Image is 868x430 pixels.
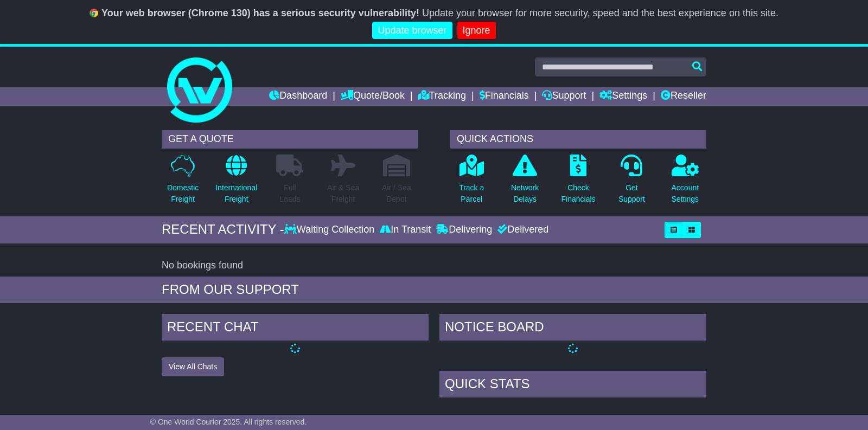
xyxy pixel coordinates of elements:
p: Air / Sea Depot [382,182,411,205]
button: View All Chats [162,357,224,376]
div: No bookings found [162,260,706,272]
a: InternationalFreight [215,154,258,211]
div: In Transit [377,224,433,236]
a: AccountSettings [671,154,700,211]
div: RECENT CHAT [162,314,429,343]
p: Get Support [618,182,645,205]
a: Reseller [661,87,706,106]
p: Account Settings [672,182,699,205]
a: Ignore [457,22,496,40]
p: Full Loads [276,182,303,205]
a: GetSupport [618,154,646,211]
a: CheckFinancials [561,154,596,211]
a: DomesticFreight [167,154,199,211]
p: Check Financials [561,182,596,205]
a: NetworkDelays [510,154,539,211]
a: Tracking [418,87,466,106]
div: Waiting Collection [284,224,377,236]
p: Domestic Freight [167,182,199,205]
div: NOTICE BOARD [439,314,706,343]
a: Update browser [372,22,452,40]
p: Track a Parcel [459,182,484,205]
div: QUICK ACTIONS [450,130,706,149]
td: Deliveries [439,400,706,428]
b: Your web browser (Chrome 130) has a serious security vulnerability! [101,8,419,18]
div: RECENT ACTIVITY - [162,222,284,238]
p: Network Delays [511,182,539,205]
a: Financials [480,87,529,106]
a: Dashboard [269,87,327,106]
div: FROM OUR SUPPORT [162,282,706,298]
div: Delivering [433,224,495,236]
a: Settings [599,87,647,106]
p: International Freight [215,182,257,205]
span: © One World Courier 2025. All rights reserved. [150,418,307,426]
span: Update your browser for more security, speed and the best experience on this site. [422,8,778,18]
div: Quick Stats [439,371,706,400]
div: Delivered [495,224,548,236]
div: GET A QUOTE [162,130,418,149]
p: Air & Sea Freight [327,182,359,205]
a: Support [542,87,586,106]
a: Track aParcel [458,154,484,211]
a: Quote/Book [341,87,405,106]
